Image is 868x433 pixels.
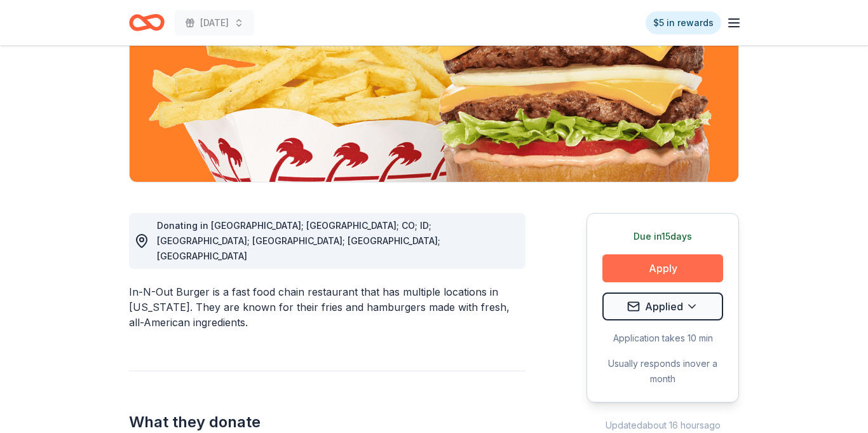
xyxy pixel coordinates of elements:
[200,15,229,31] span: [DATE]
[646,11,721,34] a: $5 in rewards
[129,8,165,38] a: Home
[602,356,723,387] div: Usually responds in over a month
[129,284,526,330] div: In-N-Out Burger is a fast food chain restaurant that has multiple locations in [US_STATE]. They a...
[602,292,723,320] button: Applied
[602,331,723,346] div: Application takes 10 min
[157,220,440,261] span: Donating in [GEOGRAPHIC_DATA]; [GEOGRAPHIC_DATA]; CO; ID; [GEOGRAPHIC_DATA]; [GEOGRAPHIC_DATA]; [...
[602,254,723,282] button: Apply
[602,229,723,244] div: Due in 15 days
[129,412,526,432] h2: What they donate
[645,298,683,315] span: Applied
[587,418,739,433] div: Updated about 16 hours ago
[175,10,254,36] button: [DATE]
